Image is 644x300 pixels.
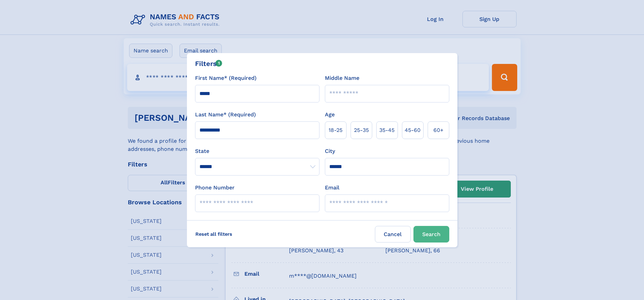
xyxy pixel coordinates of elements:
label: Last Name* (Required) [195,111,256,119]
span: 60+ [433,126,444,134]
span: 25‑35 [354,126,369,134]
label: Reset all filters [191,226,237,242]
label: Email [325,184,339,192]
span: 35‑45 [379,126,395,134]
label: Cancel [375,226,411,243]
label: Middle Name [325,74,359,82]
button: Search [413,226,449,243]
label: First Name* (Required) [195,74,257,82]
span: 45‑60 [405,126,421,134]
label: Phone Number [195,184,235,192]
label: State [195,147,319,155]
span: 18‑25 [329,126,342,134]
label: Age [325,111,335,119]
div: Filters [195,59,222,69]
label: City [325,147,335,155]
